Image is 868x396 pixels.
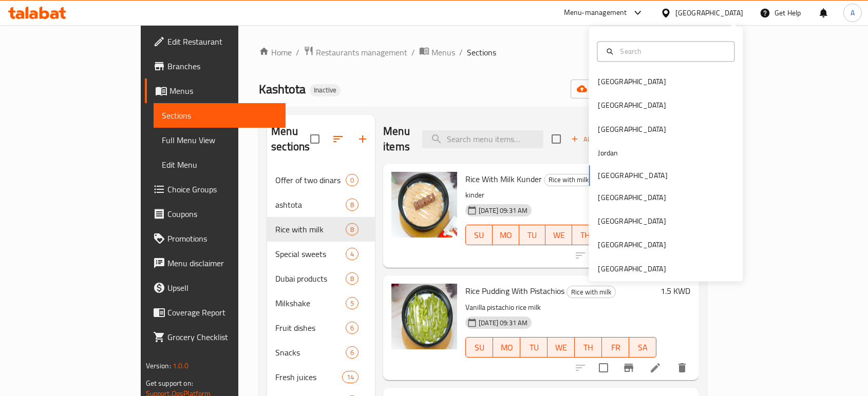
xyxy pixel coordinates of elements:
[567,286,616,298] div: Rice with milk
[304,128,326,150] span: Select all sections
[173,359,188,372] span: 1.0.0
[267,217,375,242] div: Rice with milk8
[598,215,666,227] div: [GEOGRAPHIC_DATA]
[579,83,628,95] span: import
[411,46,415,58] li: /
[275,346,346,359] span: Snacks
[391,284,457,349] img: Rice Pudding With Pistachios
[145,54,286,78] a: Branches
[271,124,310,154] h2: Menu sections
[576,228,595,243] span: TH
[598,240,666,251] div: [GEOGRAPHIC_DATA]
[383,124,410,154] h2: Menu items
[304,46,407,59] a: Restaurants management
[523,228,542,243] span: TU
[259,46,707,59] nav: breadcrumb
[519,225,546,245] button: TU
[598,148,618,159] div: Jordan
[145,202,286,226] a: Coupons
[154,103,286,128] a: Sections
[145,275,286,300] a: Upsell
[346,346,358,359] div: items
[567,131,600,147] button: Add
[346,323,358,333] span: 6
[497,228,515,243] span: MO
[167,208,277,220] span: Coupons
[661,284,690,298] h6: 1.5 KWD
[346,199,358,211] div: items
[570,133,597,145] span: Add
[154,128,286,152] a: Full Menu View
[851,7,855,18] span: A
[346,348,358,358] span: 6
[548,337,575,358] button: WE
[296,46,299,58] li: /
[167,282,277,294] span: Upsell
[633,340,652,355] span: SA
[275,371,342,383] div: Fresh juices
[459,46,463,58] li: /
[167,331,277,343] span: Grocery Checklist
[470,228,488,243] span: SU
[598,263,666,274] div: [GEOGRAPHIC_DATA]
[267,242,375,266] div: Special sweets4
[167,60,277,72] span: Branches
[606,340,625,355] span: FR
[275,199,346,211] div: ashtota
[267,315,375,340] div: Fruit dishes6
[616,46,728,57] input: Search
[275,174,346,186] span: Offer of two dinars
[465,171,542,187] span: Rice With Milk Kunder
[310,86,341,94] span: Inactive
[169,85,277,97] span: Menus
[493,225,519,245] button: MO
[346,322,358,334] div: items
[342,371,358,383] div: items
[267,291,375,315] div: Milkshake5
[598,124,666,135] div: [GEOGRAPHIC_DATA]
[497,340,516,355] span: MO
[326,127,350,151] span: Sort sections
[545,128,567,150] span: Select section
[145,29,286,54] a: Edit Restaurant
[267,266,375,291] div: Dubai products8
[145,78,286,103] a: Menus
[550,228,568,243] span: WE
[616,355,641,380] button: Branch-specific-item
[467,46,496,58] span: Sections
[493,337,520,358] button: MO
[545,225,572,245] button: WE
[465,189,652,202] p: kinder
[154,152,286,177] a: Edit Menu
[465,301,656,314] p: Vanilla pistachio rice milk
[524,340,543,355] span: TU
[567,286,615,298] span: Rice with milk
[346,174,358,186] div: items
[571,80,636,98] button: import
[275,297,346,309] span: Milkshake
[391,172,457,237] img: Rice With Milk Kunder
[419,46,455,59] a: Menus
[346,175,358,185] span: 0
[275,272,346,285] span: Dubai products
[346,200,358,210] span: 8
[629,337,656,358] button: SA
[162,109,277,122] span: Sections
[465,283,564,299] span: Rice Pudding With Pistachios
[598,100,666,111] div: [GEOGRAPHIC_DATA]
[162,134,277,146] span: Full Menu View
[346,274,358,284] span: 8
[346,225,358,234] span: 8
[145,251,286,275] a: Menu disclaimer
[275,322,346,334] span: Fruit dishes
[167,306,277,319] span: Coverage Report
[675,7,743,18] div: [GEOGRAPHIC_DATA]
[593,357,614,379] span: Select to update
[579,340,598,355] span: TH
[145,177,286,202] a: Choice Groups
[275,248,346,260] span: Special sweets
[575,337,602,358] button: TH
[167,35,277,48] span: Edit Restaurant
